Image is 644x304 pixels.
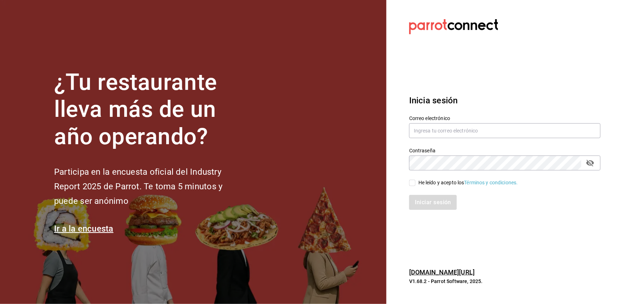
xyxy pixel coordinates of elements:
[409,94,601,107] h3: Inicia sesión
[54,165,246,208] h2: Participa en la encuesta oficial del Industry Report 2025 de Parrot. Te toma 5 minutos y puede se...
[409,268,475,276] a: [DOMAIN_NAME][URL]
[584,157,596,169] button: passwordField
[409,116,601,121] label: Correo electrónico
[409,278,601,285] p: V1.68.2 - Parrot Software, 2025.
[54,69,246,151] h1: ¿Tu restaurante lleva más de un año operando?
[54,224,114,234] a: Ir a la encuesta
[464,180,518,185] a: Términos y condiciones.
[409,123,601,138] input: Ingresa tu correo electrónico
[409,148,601,153] label: Contraseña
[418,179,518,186] div: He leído y acepto los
